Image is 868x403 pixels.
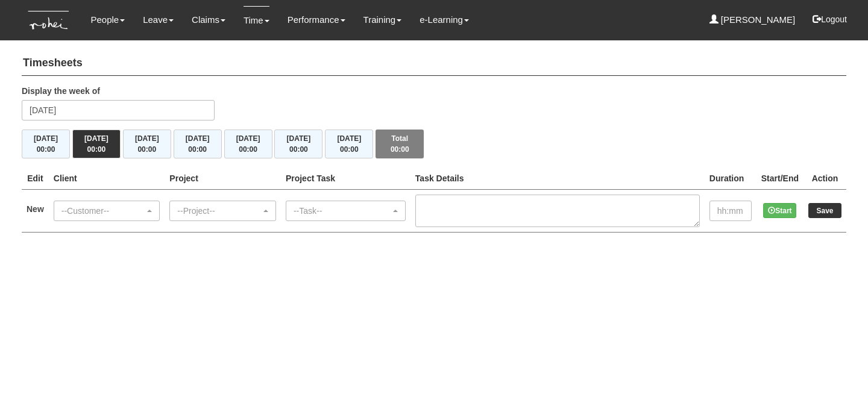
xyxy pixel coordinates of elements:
[709,201,752,221] input: hh:mm
[22,85,100,97] label: Display the week of
[22,130,70,158] button: [DATE]00:00
[22,167,49,190] th: Edit
[224,130,272,158] button: [DATE]00:00
[281,167,410,190] th: Project Task
[192,6,225,34] a: Claims
[325,130,373,158] button: [DATE]00:00
[87,145,106,154] span: 00:00
[420,6,469,34] a: e-Learning
[294,205,391,217] div: --Task--
[37,145,55,154] span: 00:00
[804,5,855,34] button: Logout
[244,6,269,34] a: Time
[410,167,705,190] th: Task Details
[174,130,222,158] button: [DATE]00:00
[288,6,345,34] a: Performance
[756,167,804,190] th: Start/End
[22,51,846,76] h4: Timesheets
[123,130,171,158] button: [DATE]00:00
[391,145,409,154] span: 00:00
[709,6,796,34] a: [PERSON_NAME]
[363,6,402,34] a: Training
[22,130,846,158] div: Timesheet Week Summary
[90,6,125,34] a: People
[286,201,406,221] button: --Task--
[763,203,796,218] button: Start
[804,167,846,190] th: Action
[165,167,281,190] th: Project
[49,167,165,190] th: Client
[137,145,156,154] span: 00:00
[169,201,276,221] button: --Project--
[188,145,207,154] span: 00:00
[72,130,121,158] button: [DATE]00:00
[54,201,160,221] button: --Customer--
[376,130,424,158] button: Total00:00
[808,203,841,218] input: Save
[705,167,756,190] th: Duration
[239,145,257,154] span: 00:00
[143,6,174,34] a: Leave
[61,205,145,217] div: --Customer--
[274,130,322,158] button: [DATE]00:00
[289,145,308,154] span: 00:00
[177,205,261,217] div: --Project--
[27,203,44,215] label: New
[340,145,359,154] span: 00:00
